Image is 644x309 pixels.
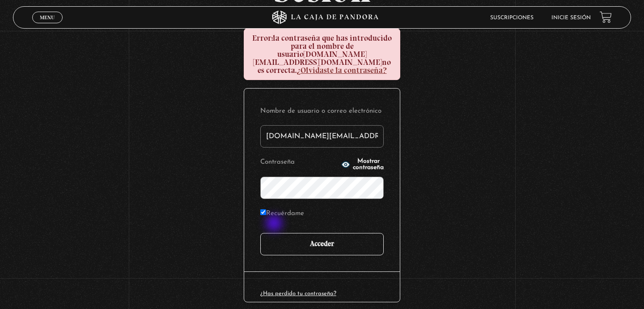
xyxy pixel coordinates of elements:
label: Recuérdame [260,207,304,221]
span: Menu [40,15,55,20]
button: Mostrar contraseña [341,158,384,171]
input: Acceder [260,233,384,255]
a: ¿Olvidaste la contraseña? [297,65,387,75]
span: Mostrar contraseña [353,158,384,171]
a: View your shopping cart [600,11,612,23]
div: la contraseña que has introducido para el nombre de usuario no es correcta. [244,28,400,80]
input: Recuérdame [260,209,266,215]
label: Contraseña [260,156,339,169]
a: Suscripciones [490,15,534,21]
span: Cerrar [37,22,58,29]
strong: [DOMAIN_NAME][EMAIL_ADDRESS][DOMAIN_NAME] [253,49,382,67]
a: Inicie sesión [551,15,591,21]
label: Nombre de usuario o correo electrónico [260,105,384,119]
a: ¿Has perdido tu contraseña? [260,291,336,296]
strong: Error: [252,33,273,43]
